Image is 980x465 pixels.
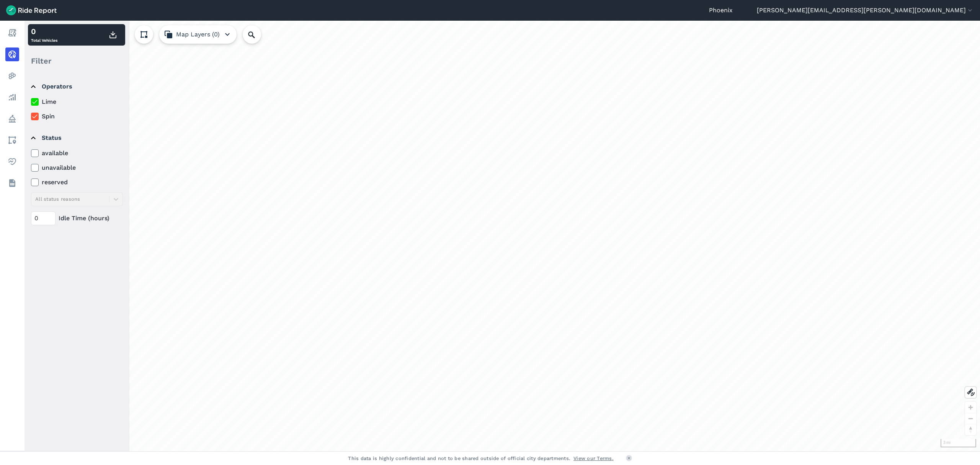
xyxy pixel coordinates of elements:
div: Idle Time (hours) [31,211,123,225]
a: View our Terms. [573,455,614,462]
a: Areas [5,133,19,147]
a: Policy [5,112,19,126]
label: available [31,149,123,158]
button: [PERSON_NAME][EMAIL_ADDRESS][PERSON_NAME][DOMAIN_NAME] [757,6,974,15]
a: Realtime [5,47,19,61]
a: Health [5,155,19,169]
summary: Operators [31,76,122,97]
label: reserved [31,178,123,187]
a: Report [5,26,19,40]
summary: Status [31,127,122,149]
button: Map Layers (0) [159,25,237,44]
a: Phoenix [709,6,733,15]
label: Spin [31,112,123,121]
label: Lime [31,97,123,106]
img: Ride Report [6,5,57,15]
a: Analyze [5,90,19,104]
div: loading [24,21,980,451]
div: 0 [31,26,57,37]
div: Total Vehicles [31,26,57,44]
a: Heatmaps [5,69,19,83]
a: Datasets [5,176,19,190]
label: unavailable [31,163,123,172]
div: Filter [28,49,125,73]
input: Search Location or Vehicles [243,25,273,44]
